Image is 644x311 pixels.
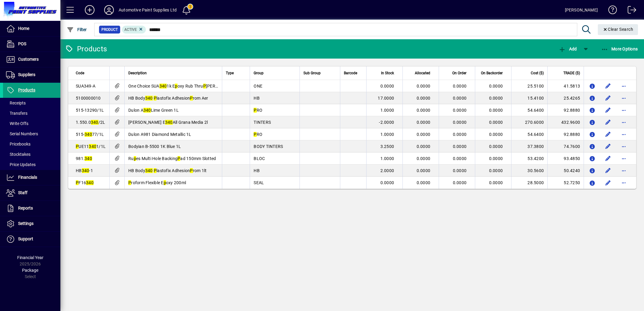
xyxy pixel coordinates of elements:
[453,84,467,88] span: 0.0000
[3,108,60,118] a: Transfers
[603,105,613,115] button: Edit
[85,132,92,137] em: 340
[511,104,547,116] td: 54.6400
[619,142,629,151] button: More options
[65,44,107,54] div: Products
[511,92,547,104] td: 15.4100
[18,57,39,62] span: Customers
[380,132,394,137] span: 1.0000
[511,128,547,140] td: 54.6400
[76,156,92,161] span: 981.
[190,168,193,173] em: P
[164,180,166,185] em: p
[76,132,104,137] span: 515- 77/1L
[128,120,208,125] span: [PERSON_NAME] E All Grana Media 2l
[619,81,629,91] button: More options
[154,168,156,173] em: P
[417,156,431,161] span: 0.0000
[6,152,30,157] span: Stocktakes
[76,96,101,101] span: 5100000010
[547,104,584,116] td: 92.8880
[76,70,106,76] div: Code
[603,130,613,139] button: Edit
[489,132,503,137] span: 0.0000
[178,156,180,161] em: P
[226,70,246,76] div: Type
[254,144,283,149] span: BODY TINTERS
[598,24,638,35] button: Clear
[3,232,60,247] a: Support
[85,156,92,161] em: 340
[89,144,96,149] em: 340
[3,159,60,170] a: Price Updates
[128,96,208,101] span: HB Body lastofix Adhesion rom Aer
[378,96,394,101] span: 17.0000
[344,70,357,76] span: Barcode
[3,98,60,108] a: Receipts
[154,96,156,101] em: P
[165,120,173,125] em: 340
[254,70,296,76] div: Group
[3,21,60,36] a: Home
[547,92,584,104] td: 25.4265
[226,70,234,76] span: Type
[547,152,584,165] td: 93.4850
[254,168,260,173] span: HB
[3,170,60,185] a: Financials
[86,180,94,185] em: 340
[603,93,613,103] button: Edit
[453,156,467,161] span: 0.0000
[18,190,27,195] span: Staff
[623,1,636,21] a: Logout
[76,70,84,76] span: Code
[254,156,265,161] span: BLOC
[124,27,137,32] span: Active
[101,27,118,33] span: Product
[3,216,60,231] a: Settings
[453,168,467,173] span: 0.0000
[99,5,119,15] button: Profile
[6,121,28,126] span: Write Offs
[489,120,503,125] span: 0.0000
[3,37,60,52] a: POS
[619,93,629,103] button: More options
[175,84,177,88] em: p
[511,80,547,92] td: 25.5100
[489,108,503,113] span: 0.0000
[603,117,613,127] button: Edit
[443,70,472,76] div: On Order
[511,165,547,177] td: 30.5600
[565,5,598,15] div: [PERSON_NAME]
[254,180,264,185] span: SEAL
[145,96,153,101] em: 340
[76,144,106,149] span: UE11 1/1L
[603,81,613,91] button: Edit
[563,70,580,76] span: TRADE ($)
[547,177,584,189] td: 52.7250
[406,70,436,76] div: Allocated
[18,236,33,241] span: Support
[417,144,431,149] span: 0.0000
[128,84,246,88] span: One Choice SUA 1k E oxy Rub Thru [PERSON_NAME] G3
[619,154,629,163] button: More options
[415,70,430,76] span: Allocated
[76,144,78,149] em: P
[18,221,34,226] span: Settings
[453,96,467,101] span: 0.0000
[489,156,503,161] span: 0.0000
[619,178,629,188] button: More options
[254,132,262,137] span: RO
[128,70,218,76] div: Description
[3,149,60,159] a: Stocktakes
[3,139,60,149] a: Pricebooks
[511,140,547,152] td: 37.3800
[80,5,99,15] button: Add
[254,108,262,113] span: RO
[453,108,467,113] span: 0.0000
[417,120,431,125] span: 0.0000
[303,70,337,76] div: Sub Group
[547,80,584,92] td: 41.5813
[254,70,264,76] span: Group
[6,162,36,167] span: Price Updates
[511,177,547,189] td: 28.5000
